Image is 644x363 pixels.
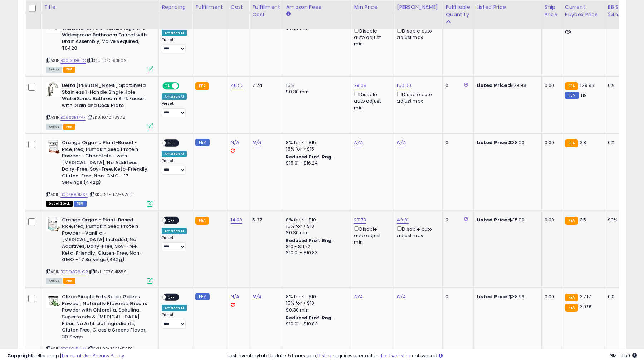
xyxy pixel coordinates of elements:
[286,82,345,89] div: 15%
[46,139,60,154] img: 41XtZDbx4GL._SL40_.jpg
[195,82,209,90] small: FBA
[397,3,439,11] div: [PERSON_NAME]
[252,3,280,18] div: Fulfillment Cost
[62,82,149,111] b: Delta [PERSON_NAME] SpotShield Stainless 1-Handle Single Hole WaterSense Bathroom Sink Faucet wit...
[46,294,60,308] img: 41QRBsn3gOL._SL40_.jpg
[608,294,631,300] div: 0%
[477,82,509,89] b: Listed Price:
[286,11,290,17] small: Amazon Fees.
[231,293,239,300] a: N/A
[609,352,637,359] span: 2025-09-18 11:50 GMT
[286,244,345,250] div: $10 - $11.72
[231,139,239,146] a: N/A
[231,216,243,224] a: 14.00
[62,139,149,188] b: Oranga Organic Plant-Based - Rice, Pea, Pumpkin Seed Protein Powder - Chocolate - with [MEDICAL_D...
[252,217,277,223] div: 5.37
[46,82,60,97] img: 31-QpVtTwGS._SL40_.jpg
[63,67,75,73] span: FBA
[477,82,536,89] div: $129.98
[445,217,468,223] div: 0
[286,250,345,256] div: $10.01 - $10.83
[162,38,187,54] div: Preset:
[286,160,345,166] div: $15.01 - $16.24
[397,293,405,300] a: N/A
[195,217,209,225] small: FBA
[397,216,409,224] a: 40.91
[252,293,261,300] a: N/A
[89,269,127,275] span: | SKU: 1070141859
[354,82,366,89] a: 79.68
[545,217,556,223] div: 0.00
[545,82,556,89] div: 0.00
[608,217,631,223] div: 93%
[286,307,345,313] div: $0.30 min
[60,346,86,352] a: B0CSQJPJVM
[477,3,538,11] div: Listed Price
[445,3,470,18] div: Fulfillable Quantity
[162,3,189,11] div: Repricing
[354,27,388,47] div: Disable auto adjust min
[162,151,187,157] div: Amazon AI
[231,82,244,89] a: 46.53
[286,300,345,306] div: 15% for > $10
[477,217,536,223] div: $35.00
[397,225,437,239] div: Disable auto adjust max
[580,293,591,300] span: 37.17
[62,217,149,265] b: Oranga Organic Plant-Based - Rice, Pea, Pumpkin Seed Protein Powder - Vanilla - [MEDICAL_DATA] In...
[62,19,149,54] b: [PERSON_NAME] Chrome Transitional Two-Handle High-Arc Widespread Bathroom Faucet with Drain Assem...
[580,139,586,146] span: 38
[166,140,177,146] span: OFF
[286,315,333,321] b: Reduced Prof. Rng.
[87,58,127,63] span: | SKU: 1070193509
[62,294,149,342] b: Clean Simple Eats Super Greens Powder, Naturally Flavored Greens Powder with Chlorella, Spirulina...
[7,352,33,359] strong: Copyright
[565,92,579,99] small: FBM
[477,294,536,300] div: $38.99
[286,139,345,146] div: 8% for <= $15
[286,230,345,236] div: $0.30 min
[162,228,187,234] div: Amazon AI
[286,294,345,300] div: 8% for <= $10
[166,217,177,223] span: OFF
[166,294,177,300] span: OFF
[162,313,187,329] div: Preset:
[93,352,124,359] a: Privacy Policy
[565,3,602,18] div: Current Buybox Price
[580,82,594,89] span: 129.98
[46,201,73,207] span: All listings that are currently out of stock and unavailable for purchase on Amazon
[162,236,187,252] div: Preset:
[354,225,388,245] div: Disable auto adjust min
[608,3,634,18] div: BB Share 24h.
[60,58,86,64] a: B0013U96TC
[46,124,62,130] span: All listings currently available for purchase on Amazon
[162,101,187,117] div: Preset:
[477,216,509,223] b: Listed Price:
[46,67,62,73] span: All listings currently available for purchase on Amazon
[60,269,88,275] a: B0DDW76JCR
[195,293,209,300] small: FBM
[252,139,261,146] a: N/A
[354,216,366,224] a: 27.73
[477,293,509,300] b: Listed Price:
[381,352,412,359] a: 1 active listing
[46,217,60,231] img: 41jVeJ6DIuL._SL40_.jpg
[545,3,559,18] div: Ship Price
[162,305,187,311] div: Amazon AI
[397,82,411,89] a: 150.00
[178,83,190,89] span: OFF
[581,92,586,99] span: 119
[46,278,62,284] span: All listings currently available for purchase on Amazon
[46,19,153,72] div: ASIN:
[195,3,224,11] div: Fulfillment
[545,139,556,146] div: 0.00
[286,223,345,230] div: 15% for > $10
[608,82,631,89] div: 0%
[445,82,468,89] div: 0
[60,114,86,121] a: B096SRT7VF
[565,294,578,301] small: FBA
[286,3,348,11] div: Amazon Fees
[252,82,277,89] div: 7.24
[354,139,362,146] a: N/A
[60,192,88,198] a: B0D468RMS4
[286,154,333,160] b: Reduced Prof. Rng.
